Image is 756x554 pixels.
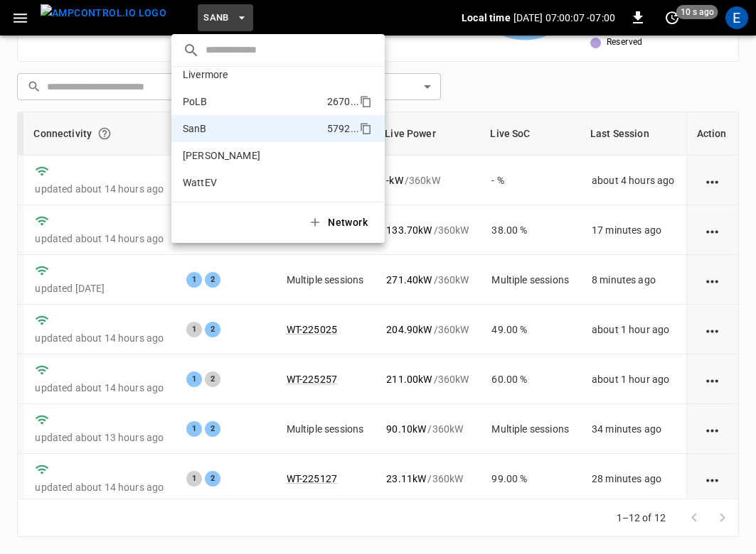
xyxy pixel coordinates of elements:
[358,93,374,110] div: copy
[183,148,326,163] p: [PERSON_NAME]
[183,121,321,136] p: SanB
[183,94,321,109] p: PoLB
[299,208,379,237] button: Network
[183,67,324,82] p: Livermore
[358,120,374,137] div: copy
[183,175,321,190] p: WattEV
